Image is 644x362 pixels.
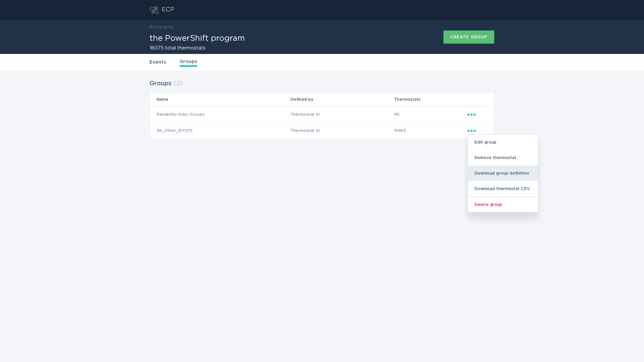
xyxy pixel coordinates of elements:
[162,6,174,14] div: ECP
[150,106,494,122] tr: 208b3fcfe06945e2aa13d10856143a47
[394,93,467,106] th: Thermostats
[150,6,158,14] button: Go to dashboard
[173,81,182,87] span: ( 2 )
[290,106,394,122] td: Thermostat ID
[394,106,467,122] td: 116
[290,93,394,106] th: Defined by
[150,59,166,66] a: Events
[468,111,487,118] div: Popover menu
[443,30,494,44] button: Create group
[468,197,538,212] div: Delete group
[150,78,171,90] h2: Groups
[150,93,494,106] tr: Table Headers
[150,34,245,42] h1: the PowerShift program
[150,46,245,51] h2: 16075 total thermostats
[468,181,538,197] div: Download thermostat CSV
[150,25,173,30] a: Programs
[150,122,290,139] td: All_Other_BYOTS
[150,106,290,122] td: Reliability Subs Groups
[180,58,197,67] a: Groups
[468,150,538,165] div: Remove thermostat
[150,122,494,139] tr: a10d37f0035f4af38561f49ec92f397c
[468,165,538,181] div: Download group definition
[150,93,290,106] th: Name
[450,35,487,39] div: Create group
[394,122,467,139] td: 15963
[290,122,394,139] td: Thermostat ID
[468,134,538,150] div: Edit group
